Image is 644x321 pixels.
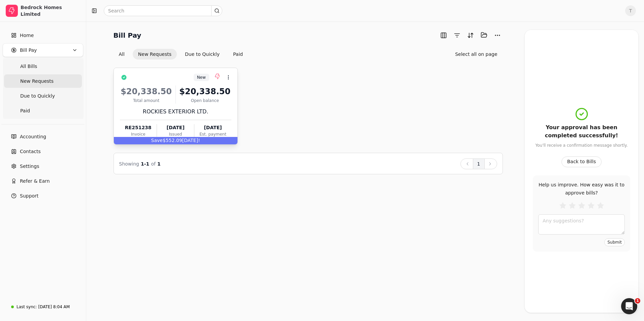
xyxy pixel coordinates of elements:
[119,161,139,167] span: Showing
[4,89,82,103] a: Due to Quickly
[492,30,503,41] button: More
[151,138,163,143] span: Save
[3,29,83,42] a: Home
[120,131,157,137] div: Invoice
[114,137,237,144] div: $552.09
[473,158,485,169] button: 1
[120,98,173,104] div: Total amount
[4,74,82,88] a: New Requests
[194,124,231,131] div: [DATE]
[20,32,34,39] span: Home
[180,49,225,60] button: Due to Quickly
[3,189,83,203] button: Support
[157,131,194,137] div: Issued
[197,74,206,80] span: New
[141,161,149,167] span: 1 - 1
[114,49,249,60] div: Invoice filter options
[182,138,200,143] span: [DATE]!
[120,124,157,131] div: RE251238
[465,30,476,41] button: Sort
[20,133,46,140] span: Accounting
[20,178,50,185] span: Refer & Earn
[20,148,41,155] span: Contacts
[533,123,630,140] div: Your approval has been completed successfully!
[20,163,39,170] span: Settings
[3,159,83,173] a: Settings
[104,5,222,16] input: Search
[20,47,37,54] span: Bill Pay
[120,85,173,98] div: $20,338.50
[604,238,625,246] button: Submit
[3,43,83,57] button: Bill Pay
[20,192,38,200] span: Support
[114,30,141,41] h2: Bill Pay
[4,60,82,73] a: All Bills
[20,107,30,114] span: Paid
[3,130,83,143] a: Accounting
[635,298,640,304] span: 1
[38,304,70,310] div: [DATE] 8:04 AM
[179,85,231,98] div: $20,338.50
[114,49,130,60] button: All
[535,142,627,148] div: You'll receive a confirmation message shortly.
[194,131,231,137] div: Est. payment
[133,49,177,60] button: New Requests
[179,98,231,104] div: Open balance
[538,181,625,197] div: Help us improve. How easy was it to approve bills?
[17,304,37,310] div: Last sync:
[561,156,602,167] button: Back to Bills
[479,30,489,40] button: Batch (0)
[20,78,54,85] span: New Requests
[3,301,83,313] a: Last sync:[DATE] 8:04 AM
[20,93,55,100] span: Due to Quickly
[4,104,82,117] a: Paid
[157,124,194,131] div: [DATE]
[151,161,156,167] span: of
[450,49,503,60] button: Select all on page
[621,298,637,314] iframe: Intercom live chat
[228,49,248,60] button: Paid
[20,63,37,70] span: All Bills
[3,145,83,158] a: Contacts
[21,4,80,17] div: Bedrock Homes Limited
[120,108,231,116] div: ROCKIES EXTERIOR LTD.
[625,5,636,16] button: T
[3,174,83,188] button: Refer & Earn
[157,161,161,167] span: 1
